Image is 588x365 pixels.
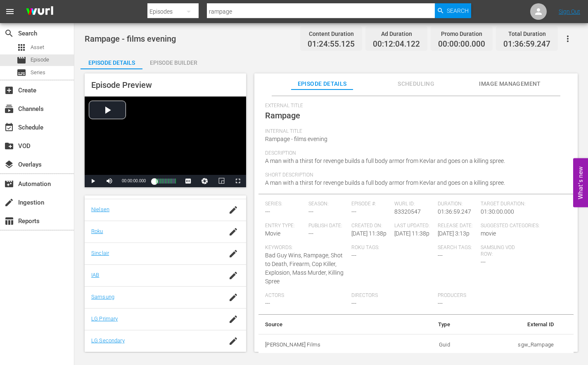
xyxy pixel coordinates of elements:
span: [DATE] 11:38p [351,230,386,237]
span: 01:24:55.125 [308,40,355,49]
img: ans4CAIJ8jUAAAAAAAAAAAAAAAAAAAAAAAAgQb4GAAAAAAAAAAAAAAAAAAAAAAAAJMjXAAAAAAAAAAAAAAAAAAAAAAAAgAT5G... [20,2,59,21]
td: Guid [403,334,456,356]
span: Image Management [479,79,541,89]
span: 00:00:00.000 [438,40,485,49]
div: Episode Builder [142,53,204,73]
span: 01:36:59.247 [503,40,550,49]
button: Captions [180,175,197,187]
span: Asset [17,42,26,52]
span: --- [351,208,356,215]
span: Producers [438,292,520,299]
span: Overlays [4,160,14,170]
a: IAB [91,272,99,278]
span: Roku Tags: [351,245,434,251]
span: Keywords: [265,245,347,251]
span: Duration: [438,201,477,207]
span: 83320547 [394,208,421,215]
span: Scheduling [385,79,447,89]
th: [PERSON_NAME] Films [258,334,403,356]
span: Last Updated: [394,223,433,229]
span: Release Date: [438,223,477,229]
span: Actors [265,292,347,299]
button: Picture-in-Picture [213,175,230,187]
button: Episode Details [81,53,142,69]
a: LG Primary [91,316,118,322]
span: Wurl ID: [394,201,433,207]
span: Rampage - films evening [85,34,176,44]
button: Jump To Time [197,175,213,187]
span: --- [351,252,356,259]
div: Video Player [85,97,246,187]
button: Open Feedback Widget [573,158,588,207]
span: Rampage - films evening [265,136,327,142]
span: Schedule [4,122,14,132]
span: --- [308,230,313,237]
th: External ID [457,315,560,334]
span: 01:30:00.000 [481,208,514,215]
span: --- [308,208,313,215]
div: Progress Bar [154,179,176,184]
span: 00:12:04.122 [373,40,420,49]
span: Series [31,68,45,77]
button: Search [435,3,471,18]
span: Created On: [351,223,390,229]
td: sgw_Rampage [457,334,560,356]
span: Rampage [265,111,300,120]
span: Episode #: [351,201,390,207]
div: Content Duration [308,28,355,40]
button: Mute [101,175,118,187]
span: Description [265,150,563,157]
div: Episode Details [81,53,142,73]
span: External Title [265,103,563,109]
span: Short Description [265,172,563,179]
span: Episode Preview [91,80,152,90]
span: --- [265,300,270,306]
span: Search [4,28,14,38]
a: Nielsen [91,206,109,212]
span: --- [438,300,443,306]
span: Bad Guy Wins, Rampage, Shot to Death, Firearm, Cop Killer, Explosion, Mass Murder, Killing Spree [265,252,344,285]
th: Source [258,315,403,334]
span: Samsung VOD Row: [481,245,519,258]
div: Promo Duration [438,28,485,40]
span: Series [17,68,26,78]
span: Publish Date: [308,223,347,229]
span: Channels [4,104,14,114]
span: Episode [31,56,49,64]
th: Type [403,315,456,334]
span: menu [5,7,15,16]
span: Search Tags: [438,245,477,251]
span: Automation [4,179,14,189]
div: Total Duration [503,28,550,40]
span: Season: [308,201,347,207]
span: Target Duration: [481,201,563,207]
span: 01:36:59.247 [438,208,471,215]
span: Episode Details [291,79,353,89]
span: Ingestion [4,198,14,207]
button: Play [85,175,101,187]
span: 00:00:00.000 [122,179,146,183]
table: simple table [258,315,574,356]
a: Roku [91,228,103,234]
span: Asset [31,43,44,52]
span: Internal Title [265,128,563,135]
a: LG Secondary [91,337,125,344]
span: --- [438,252,443,259]
span: [DATE] 11:38p [394,230,429,237]
span: Movie [265,230,280,237]
a: Sign Out [559,8,580,15]
span: Entry Type: [265,223,304,229]
span: VOD [4,141,14,151]
span: [DATE] 3:13p [438,230,469,237]
span: A man with a thirst for revenge builds a full body armor from Kevlar and goes on a killing spree. [265,158,505,164]
span: --- [481,259,486,265]
span: --- [265,208,270,215]
span: Episode [17,55,26,65]
span: Series: [265,201,304,207]
a: Samsung [91,294,114,300]
div: Ad Duration [373,28,420,40]
span: --- [351,300,356,306]
span: Reports [4,216,14,226]
span: Search [447,3,469,18]
button: Fullscreen [230,175,246,187]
